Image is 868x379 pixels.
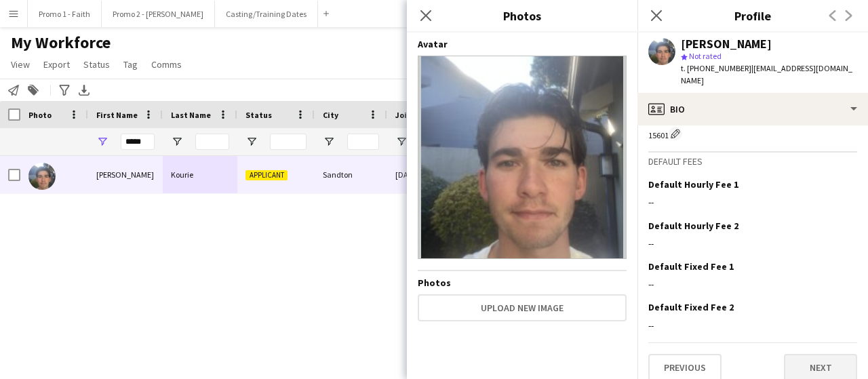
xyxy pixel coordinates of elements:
[215,1,318,27] button: Casting/Training Dates
[76,82,92,98] app-action-btn: Export XLSX
[96,110,138,120] span: First Name
[637,93,868,125] div: Bio
[315,156,387,193] div: Sandton
[681,63,852,85] span: | [EMAIL_ADDRESS][DOMAIN_NAME]
[648,319,857,332] div: --
[38,56,75,73] a: Export
[151,58,182,71] span: Comms
[418,56,627,259] img: Crew avatar
[28,110,52,120] span: Photo
[387,156,458,193] div: [DATE]
[418,294,627,321] button: Upload new image
[11,58,30,71] span: View
[637,7,868,24] h3: Profile
[171,110,211,120] span: Last Name
[395,110,422,120] span: Joined
[121,134,155,150] input: First Name Filter Input
[407,7,637,24] h3: Photos
[146,56,187,73] a: Comms
[43,58,70,71] span: Export
[245,170,288,180] span: Applicant
[418,38,627,50] h4: Avatar
[418,277,627,289] h4: Photos
[648,301,734,313] h3: Default Fixed Fee 2
[648,260,734,273] h3: Default Fixed Fee 1
[648,196,857,208] div: --
[25,82,41,98] app-action-btn: Add to tag
[245,136,258,148] button: Open Filter Menu
[689,51,722,61] span: Not rated
[245,110,272,120] span: Status
[102,1,215,27] button: Promo 2 - [PERSON_NAME]
[648,155,857,167] h3: Default fees
[347,134,379,150] input: City Filter Input
[681,63,751,73] span: t. [PHONE_NUMBER]
[681,38,772,50] div: [PERSON_NAME]
[96,136,108,148] button: Open Filter Menu
[323,110,338,120] span: City
[11,33,111,53] span: My Workforce
[171,136,183,148] button: Open Filter Menu
[88,156,163,193] div: [PERSON_NAME]
[648,278,857,290] div: --
[56,82,73,98] app-action-btn: Advanced filters
[395,136,408,148] button: Open Filter Menu
[648,220,738,232] h3: Default Hourly Fee 2
[118,56,143,73] a: Tag
[5,56,35,73] a: View
[648,127,857,140] div: 15601
[83,58,110,71] span: Status
[78,56,115,73] a: Status
[195,134,229,150] input: Last Name Filter Input
[5,82,22,98] app-action-btn: Notify workforce
[28,163,56,190] img: Rowan Kourie
[648,237,857,250] div: --
[323,136,335,148] button: Open Filter Menu
[648,178,738,191] h3: Default Hourly Fee 1
[28,1,102,27] button: Promo 1 - Faith
[163,156,237,193] div: Kourie
[270,134,307,150] input: Status Filter Input
[123,58,138,71] span: Tag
